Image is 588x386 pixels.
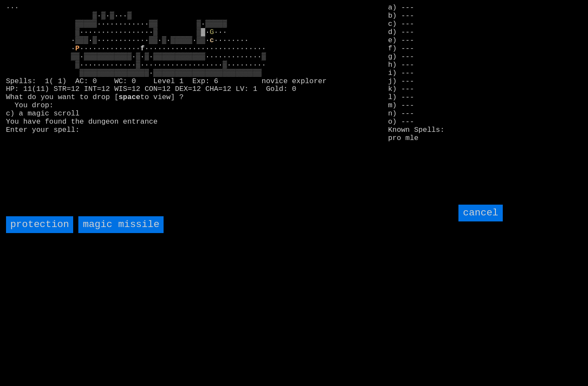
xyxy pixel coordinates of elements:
[388,4,582,120] stats: a) --- b) --- c) --- d) --- e) --- f) --- g) --- h) --- i) --- j) --- k) --- l) --- m) --- n) ---...
[6,216,74,233] input: protection
[140,44,145,53] font: f
[75,44,80,53] font: P
[78,216,164,233] input: magic missile
[119,93,140,101] b: space
[6,4,377,197] larn: ··· ▒·▒·▒···▒ ▒▒▒▒▒············▒▒ ▒·▒▒▒▒▒ ▒·················▒ ▒▓· ··· ·▒▒▒·▒············▒▒·▒·▒▒▒▒...
[210,36,214,44] font: c
[458,205,502,221] input: cancel
[210,28,214,36] font: G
